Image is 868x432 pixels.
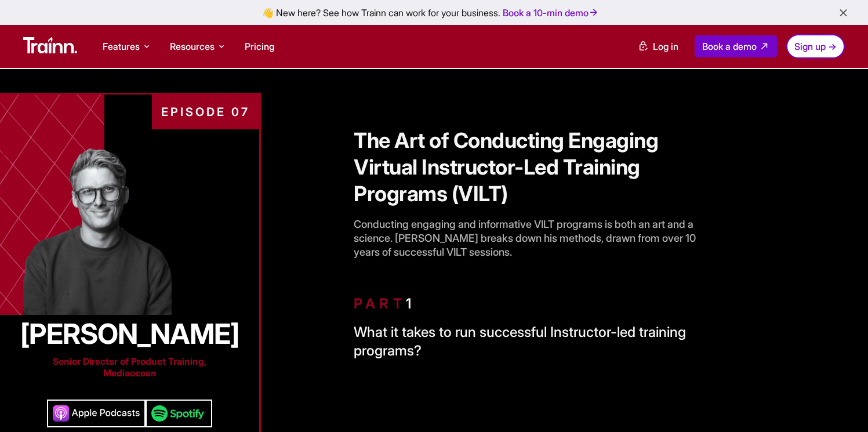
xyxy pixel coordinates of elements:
p: What it takes to run successful Instructor-led training programs? [354,323,713,360]
a: Log in [631,36,685,57]
p: Conducting engaging and informative VILT programs is both an art and a science. [PERSON_NAME] bre... [354,217,713,259]
span: Book a demo [702,41,757,52]
h6: 1 [354,294,713,314]
a: Pricing [245,41,274,52]
a: Book a demo [695,35,777,57]
div: EPISODE 07 [152,95,259,129]
img: Customer Education | podcast | Trainn | apple podcasts | Targeted Customer Education [47,400,146,427]
span: PART [354,295,406,312]
div: 👋 New here? See how Trainn can work for your business. [7,7,861,18]
a: Book a 10-min demo [500,5,601,21]
img: Trainn Logo [23,37,77,53]
img: Customer Education | podcast | Trainn [23,129,172,315]
a: Sign up → [786,34,845,59]
h1: The Art of Conducting Engaging Virtual Instructor-Led Training Programs (VILT) [354,127,713,207]
span: Log in [653,41,678,52]
iframe: Chat Widget [810,376,868,432]
span: Resources [170,40,215,53]
span: Features [103,40,140,53]
img: Customer Education | podcast | Trainn | spotify | Targeted Customer Education [146,400,212,427]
